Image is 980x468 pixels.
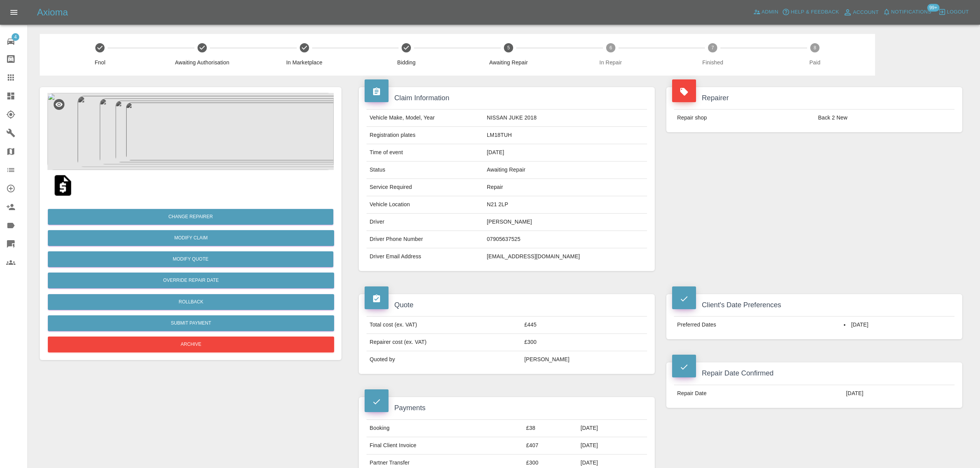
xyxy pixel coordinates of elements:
td: LM18TUH [484,127,647,144]
button: Submit Payment [48,315,334,331]
button: Modify Quote [48,251,333,267]
td: 07905637525 [484,231,647,248]
h4: Repairer [672,93,956,103]
a: Modify Claim [48,230,334,246]
td: Service Required [367,179,484,196]
a: Account [841,6,881,19]
td: Status [367,162,484,179]
td: Vehicle Make, Model, Year [367,109,484,127]
td: Repairer cost (ex. VAT) [367,334,521,351]
img: qt_1RZ7ByA4aDea5wMjY0adM1C8 [51,173,75,198]
span: Awaiting Authorisation [154,59,250,66]
td: Final Client Invoice [367,437,523,454]
button: Override Repair Date [48,273,334,288]
td: £407 [523,437,578,454]
h4: Quote [365,300,649,310]
h4: Client's Date Preferences [672,300,956,310]
button: Archive [48,337,334,352]
td: Driver Phone Number [367,231,484,248]
h5: Axioma [37,6,68,19]
td: Driver Email Address [367,248,484,265]
button: Change Repairer [48,209,333,225]
td: Awaiting Repair [484,162,647,179]
td: Preferred Dates [674,316,841,333]
td: [EMAIL_ADDRESS][DOMAIN_NAME] [484,248,647,265]
h4: Repair Date Confirmed [672,368,956,379]
td: Registration plates [367,127,484,144]
td: Driver [367,214,484,231]
span: Paid [767,59,863,66]
span: Account [853,8,879,17]
td: Repair shop [674,109,815,126]
td: Time of event [367,144,484,162]
td: Back 2 New [815,109,955,126]
h4: Payments [365,403,649,413]
td: £445 [521,316,647,334]
td: Repair [484,179,647,196]
text: 8 [814,45,816,51]
span: Awaiting Repair [461,59,557,66]
span: Bidding [358,59,455,66]
span: Admin [762,8,779,17]
td: £38 [523,419,578,437]
td: Quoted by [367,351,521,368]
td: Total cost (ex. VAT) [367,316,521,334]
span: In Repair [563,59,659,66]
button: Help & Feedback [780,6,841,18]
td: £300 [521,334,647,351]
td: [PERSON_NAME] [521,351,647,368]
span: 4 [12,33,19,41]
li: [DATE] [844,321,951,329]
text: 7 [711,45,714,51]
td: N21 2LP [484,196,647,214]
button: Open drawer [5,3,23,22]
text: 5 [507,45,510,51]
span: Finished [665,59,761,66]
text: 6 [609,45,612,51]
td: [PERSON_NAME] [484,214,647,231]
td: [DATE] [578,419,647,437]
span: 99+ [927,4,939,12]
span: Help & Feedback [791,8,839,17]
td: NISSAN JUKE 2018 [484,109,647,127]
td: [DATE] [484,144,647,162]
span: Logout [947,8,969,17]
span: In Marketplace [256,59,352,66]
a: Admin [751,6,781,18]
td: [DATE] [578,437,647,454]
button: Rollback [48,294,334,310]
td: Repair Date [674,385,843,402]
td: [DATE] [843,385,955,402]
td: Vehicle Location [367,196,484,214]
span: Notifications [891,8,931,17]
span: Fnol [52,59,148,66]
h4: Claim Information [365,93,649,103]
img: e8cfd81b-70a1-49f2-a381-bd2e272366d6 [47,93,334,170]
button: Notifications [881,6,933,18]
td: Booking [367,419,523,437]
button: Logout [936,6,971,18]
